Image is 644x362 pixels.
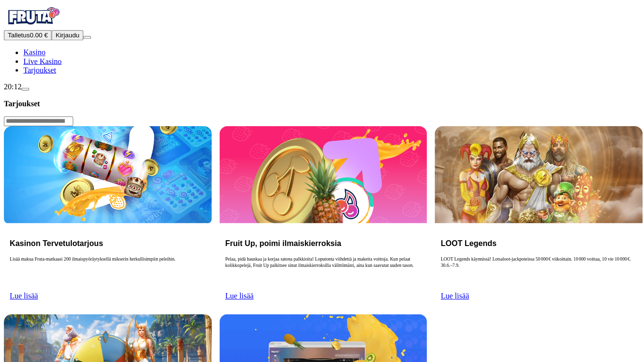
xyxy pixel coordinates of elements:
p: LOOT Legends käynnissä! Lotsaloot‑jackpoteissa 50 000 € viikoittain. 10 000 voittaa, 10 vie 10 00... [439,255,634,286]
h3: LOOT Legends [439,238,634,247]
h3: Kasinon Tervetulotarjous [10,238,205,247]
a: poker-chip iconLive Kasino [23,57,62,65]
span: Kasino [23,48,45,56]
a: diamond iconKasino [23,48,45,56]
button: Talletusplus icon0.00 € [4,30,51,40]
img: Fruit Up, poimi ilmaiskierroksia [219,126,426,222]
p: Lisää makua Fruta-matkaasi 200 ilmaispyöräytyksellä mikserin herkullisimpiin peleihin. [10,255,205,286]
input: Search [4,116,73,126]
h3: Fruit Up, poimi ilmaiskierroksia [225,238,420,247]
button: Kirjaudu [51,30,83,40]
a: Lue lisää [10,291,38,299]
span: 0.00 € [30,32,48,39]
img: LOOT Legends [433,126,640,222]
a: Lue lisää [225,291,253,299]
img: Kasinon Tervetulotarjous [4,126,211,222]
nav: Primary [4,4,640,74]
h3: Tarjoukset [4,99,640,108]
a: gift-inverted iconTarjoukset [23,66,56,74]
p: Pelaa, pidä hauskaa ja korjaa satona palkkioita! Loputonta viihdettä ja makeita voittoja. Kun pel... [225,255,420,286]
span: Live Kasino [23,57,62,65]
span: 20:12 [4,82,21,90]
a: Lue lisää [439,291,467,299]
span: Tarjoukset [23,66,56,74]
span: Talletus [8,32,30,39]
button: live-chat [21,87,29,90]
img: Fruta [4,4,62,28]
button: menu [83,36,91,39]
span: Kirjaudu [55,32,79,39]
a: Fruta [4,21,62,30]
